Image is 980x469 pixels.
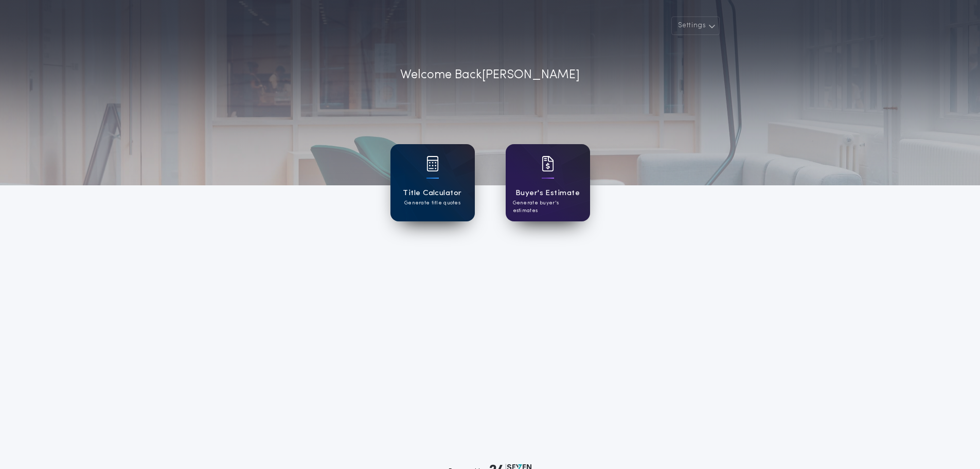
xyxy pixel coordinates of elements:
[426,156,439,171] img: card icon
[513,199,583,215] p: Generate buyer's estimates
[403,187,461,199] h1: Title Calculator
[515,187,580,199] h1: Buyer's Estimate
[506,144,590,221] a: card iconBuyer's EstimateGenerate buyer's estimates
[390,144,475,221] a: card iconTitle CalculatorGenerate title quotes
[404,199,460,207] p: Generate title quotes
[400,66,580,84] p: Welcome Back [PERSON_NAME]
[542,156,554,171] img: card icon
[671,16,720,35] button: Settings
